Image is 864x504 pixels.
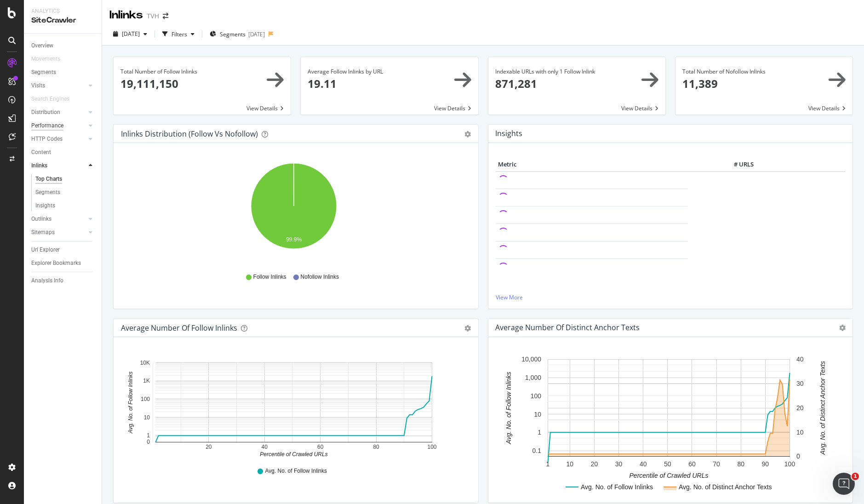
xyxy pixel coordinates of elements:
[121,323,237,332] div: Average Number of Follow Inlinks
[317,444,324,450] text: 60
[31,108,60,117] div: Distribution
[504,372,512,445] text: Avg. No. of Follow Inlinks
[147,439,150,445] text: 0
[615,460,622,468] text: 30
[796,356,804,363] text: 40
[819,361,826,455] text: Avg. No. of Distinct Anchor Texts
[546,460,549,468] text: 1
[31,245,60,255] div: Url Explorer
[464,325,471,332] div: gear
[127,372,134,434] text: Avg. No. of Follow Inlinks
[31,148,95,157] a: Content
[31,134,63,144] div: HTTP Codes
[206,444,212,450] text: 20
[495,127,522,140] h4: Insights
[31,121,63,131] div: Performance
[31,214,51,224] div: Outlinks
[761,460,769,468] text: 90
[31,68,95,77] a: Segments
[530,392,541,400] text: 100
[688,158,756,172] th: # URLS
[140,360,150,366] text: 10K
[31,228,55,237] div: Sitemaps
[248,30,265,38] div: [DATE]
[496,158,688,172] th: Metric
[141,396,150,402] text: 100
[495,321,640,334] h4: Average Number of Distinct Anchor Texts
[31,41,95,51] a: Overview
[253,273,286,281] span: Follow Inlinks
[35,201,55,211] div: Insights
[301,273,339,281] span: Nofollow Inlinks
[427,444,436,450] text: 100
[121,352,467,458] svg: A chart.
[31,94,79,104] a: Search Engines
[265,467,327,475] span: Avg. No. of Follow Inlinks
[581,483,653,491] text: Avg. No. of Follow Inlinks
[206,27,269,41] button: Segments[DATE]
[796,380,804,387] text: 30
[590,460,598,468] text: 20
[496,293,846,301] a: View More
[496,352,842,495] svg: A chart.
[147,433,150,439] text: 1
[31,214,86,224] a: Outlinks
[35,174,95,184] a: Top Charts
[109,27,151,41] button: [DATE]
[31,276,63,286] div: Analysis Info
[122,30,140,38] span: 2023 Oct. 4th
[31,108,86,117] a: Distribution
[121,129,258,138] div: Inlinks Distribution (Follow vs Nofollow)
[839,325,846,331] i: Options
[688,460,696,468] text: 60
[143,378,150,384] text: 1K
[31,245,95,255] a: Url Explorer
[639,460,647,468] text: 40
[159,27,198,41] button: Filters
[737,460,744,468] text: 80
[31,68,56,77] div: Segments
[525,374,541,381] text: 1,000
[163,13,168,19] div: arrow-right-arrow-left
[833,473,855,495] iframe: Intercom live chat
[679,483,772,491] text: Avg. No. of Distinct Anchor Texts
[31,54,60,64] div: Movements
[31,258,81,268] div: Explorer Bookmarks
[796,429,804,436] text: 10
[521,356,541,363] text: 10,000
[220,30,246,38] span: Segments
[629,472,708,479] text: Percentile of Crawled URLs
[31,81,86,91] a: Visits
[144,414,150,421] text: 10
[566,460,573,468] text: 10
[31,41,53,51] div: Overview
[31,161,86,171] a: Inlinks
[31,94,69,104] div: Search Engines
[31,161,47,171] div: Inlinks
[796,404,804,412] text: 20
[373,444,379,450] text: 80
[31,54,69,64] a: Movements
[31,81,45,91] div: Visits
[532,447,541,454] text: 0.1
[713,460,720,468] text: 70
[31,15,94,26] div: SiteCrawler
[260,451,327,458] text: Percentile of Crawled URLs
[172,30,187,38] div: Filters
[121,158,467,264] svg: A chart.
[31,134,86,144] a: HTTP Codes
[35,188,95,197] a: Segments
[35,201,95,211] a: Insights
[534,411,541,418] text: 10
[664,460,671,468] text: 50
[31,276,95,286] a: Analysis Info
[31,228,86,237] a: Sitemaps
[31,258,95,268] a: Explorer Bookmarks
[35,188,60,197] div: Segments
[262,444,268,450] text: 40
[109,7,143,23] div: Inlinks
[784,460,795,468] text: 100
